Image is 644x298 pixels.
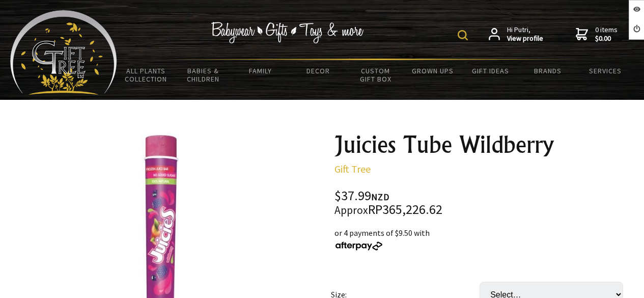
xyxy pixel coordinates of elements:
[489,25,543,43] a: Hi Putri,View profile
[175,60,232,90] a: Babies & Children
[334,162,371,175] a: Gift Tree
[462,60,519,82] a: Gift Ideas
[334,132,632,157] h1: Juicies Tube Wildberry
[334,241,383,251] img: Afterpay
[232,60,290,82] a: Family
[595,34,618,43] strong: $0.00
[117,60,175,90] a: All Plants Collection
[334,227,632,251] div: or 4 payments of $9.50 with
[211,22,364,43] img: Babywear - Gifts - Toys & more
[347,60,404,90] a: Custom Gift Box
[458,30,468,40] img: product search
[595,25,618,43] span: 0 items
[404,60,462,82] a: Grown Ups
[576,25,618,43] a: 0 items$0.00
[507,25,543,43] span: Hi Putri,
[10,10,117,95] img: Babyware - Gifts - Toys and more...
[576,60,634,82] a: Services
[334,189,632,216] div: $37.99 RP365,226.62
[334,203,368,217] small: Approx
[371,191,389,203] span: NZD
[507,34,543,43] strong: View profile
[519,60,576,82] a: Brands
[289,60,347,82] a: Decor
